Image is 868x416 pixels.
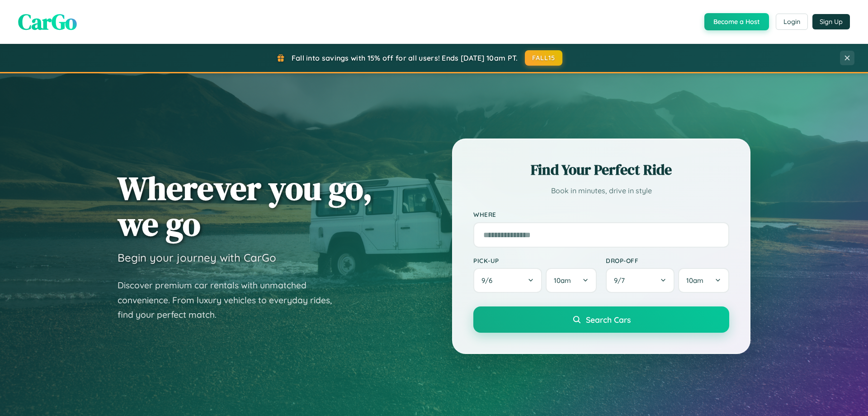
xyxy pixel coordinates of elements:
[686,276,703,285] span: 10am
[292,53,518,62] span: Fall into savings with 15% off for all users! Ends [DATE] 10am PT.
[678,268,729,293] button: 10am
[481,276,497,285] span: 9 / 6
[473,268,542,293] button: 9/6
[614,276,629,285] span: 9 / 7
[606,268,675,293] button: 9/7
[18,7,77,37] span: CarGo
[776,14,808,30] button: Login
[546,268,597,293] button: 10am
[606,257,729,264] label: Drop-off
[525,50,563,66] button: FALL15
[554,276,571,285] span: 10am
[473,160,729,180] h2: Find Your Perfect Ride
[812,14,850,29] button: Sign Up
[473,184,729,197] p: Book in minutes, drive in style
[118,170,373,242] h1: Wherever you go, we go
[118,251,276,264] h3: Begin your journey with CarGo
[704,13,769,30] button: Become a Host
[473,211,729,219] label: Where
[473,257,597,264] label: Pick-up
[586,315,631,325] span: Search Cars
[118,278,344,322] p: Discover premium car rentals with unmatched convenience. From luxury vehicles to everyday rides, ...
[473,306,729,333] button: Search Cars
